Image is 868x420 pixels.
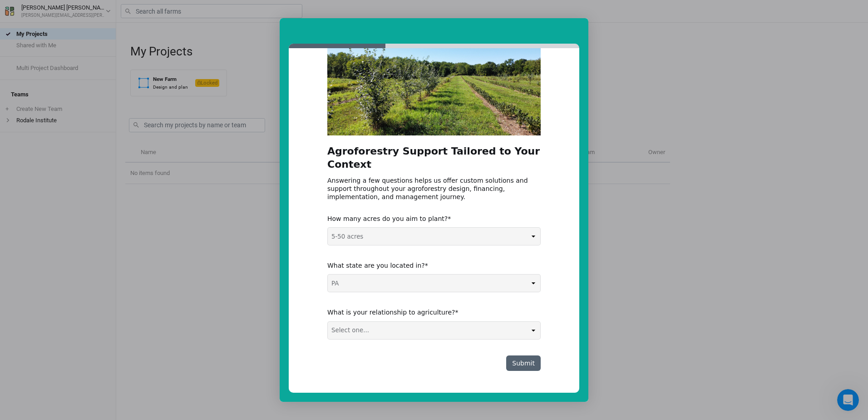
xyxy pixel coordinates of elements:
div: Answering a few questions helps us offer custom solutions and support throughout your agroforestr... [327,176,541,201]
select: Select one... [328,322,540,339]
div: What is your relationship to agriculture? [327,308,527,316]
select: Please select a response... [328,228,540,245]
h2: Agroforestry Support Tailored to Your Context [327,145,541,176]
select: Select one... [328,275,540,292]
div: How many acres do you aim to plant? [327,215,527,223]
button: Submit [506,355,541,371]
div: What state are you located in? [327,261,527,270]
